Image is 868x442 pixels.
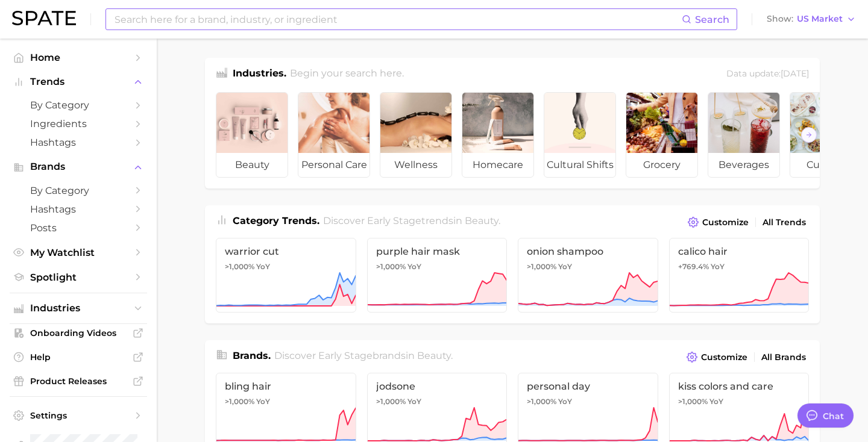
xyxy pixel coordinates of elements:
[30,118,127,129] span: Ingredients
[30,376,127,387] span: Product Releases
[30,328,127,338] span: Onboarding Videos
[759,214,809,231] a: All Trends
[10,48,147,67] a: Home
[544,153,615,177] span: cultural shifts
[462,153,533,177] span: homecare
[10,181,147,200] a: by Category
[558,397,572,406] span: YoY
[30,272,127,283] span: Spotlight
[10,299,147,317] button: Industries
[797,16,843,22] span: US Market
[225,246,347,257] span: warrior cut
[298,153,370,177] span: personal care
[113,9,682,30] input: Search here for a brand, industry, or ingredient
[30,247,127,258] span: My Watchlist
[711,262,725,272] span: YoY
[10,133,147,152] a: Hashtags
[767,16,793,22] span: Show
[216,92,288,178] a: beauty
[626,153,697,177] span: grocery
[30,137,127,148] span: Hashtags
[298,92,370,178] a: personal care
[256,397,270,406] span: YoY
[764,11,859,27] button: ShowUS Market
[225,397,254,406] span: >1,000%
[380,153,451,177] span: wellness
[30,76,127,87] span: Trends
[695,14,729,25] span: Search
[10,219,147,237] a: Posts
[30,303,127,314] span: Industries
[758,349,809,366] a: All Brands
[801,127,817,143] button: Scroll Right
[376,262,406,271] span: >1,000%
[708,153,779,177] span: beverages
[233,66,286,82] h1: Industries.
[678,246,800,257] span: calico hair
[274,350,453,361] span: Discover Early Stage brands in .
[685,214,752,231] button: Customize
[626,92,698,178] a: grocery
[380,92,452,178] a: wellness
[407,262,421,272] span: YoY
[233,215,319,226] span: Category Trends .
[708,92,780,178] a: beverages
[678,381,800,392] span: kiss colors and care
[527,381,649,392] span: personal day
[10,96,147,114] a: by Category
[376,397,406,406] span: >1,000%
[216,153,288,177] span: beauty
[709,397,723,406] span: YoY
[30,204,127,215] span: Hashtags
[216,238,356,313] a: warrior cut>1,000% YoY
[10,324,147,342] a: Onboarding Videos
[10,200,147,219] a: Hashtags
[367,238,508,313] a: purple hair mask>1,000% YoY
[678,262,709,271] span: +769.4%
[10,114,147,133] a: Ingredients
[558,262,572,272] span: YoY
[12,11,76,25] img: SPATE
[761,352,806,363] span: All Brands
[30,185,127,196] span: by Category
[323,215,500,226] span: Discover Early Stage trends in .
[678,397,708,406] span: >1,000%
[290,66,404,82] h2: Begin your search here.
[10,406,147,425] a: Settings
[417,350,451,361] span: beauty
[544,92,616,178] a: cultural shifts
[10,268,147,287] a: Spotlight
[10,372,147,390] a: Product Releases
[10,348,147,366] a: Help
[763,217,806,228] span: All Trends
[30,161,127,172] span: Brands
[10,243,147,262] a: My Watchlist
[669,238,810,313] a: calico hair+769.4% YoY
[30,99,127,111] span: by Category
[376,381,498,392] span: jodsone
[465,215,498,226] span: beauty
[684,349,750,366] button: Customize
[10,158,147,176] button: Brands
[527,397,556,406] span: >1,000%
[10,73,147,91] button: Trends
[790,153,861,177] span: culinary
[376,246,498,257] span: purple hair mask
[30,52,127,63] span: Home
[225,381,347,392] span: bling hair
[702,217,749,228] span: Customize
[30,410,127,421] span: Settings
[462,92,534,178] a: homecare
[790,92,862,178] a: culinary
[726,66,809,82] div: Data update: [DATE]
[256,262,270,272] span: YoY
[30,222,127,234] span: Posts
[527,262,556,271] span: >1,000%
[701,352,747,363] span: Customize
[233,350,271,361] span: Brands .
[225,262,254,271] span: >1,000%
[527,246,649,257] span: onion shampoo
[30,352,127,363] span: Help
[518,238,658,313] a: onion shampoo>1,000% YoY
[407,397,421,406] span: YoY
